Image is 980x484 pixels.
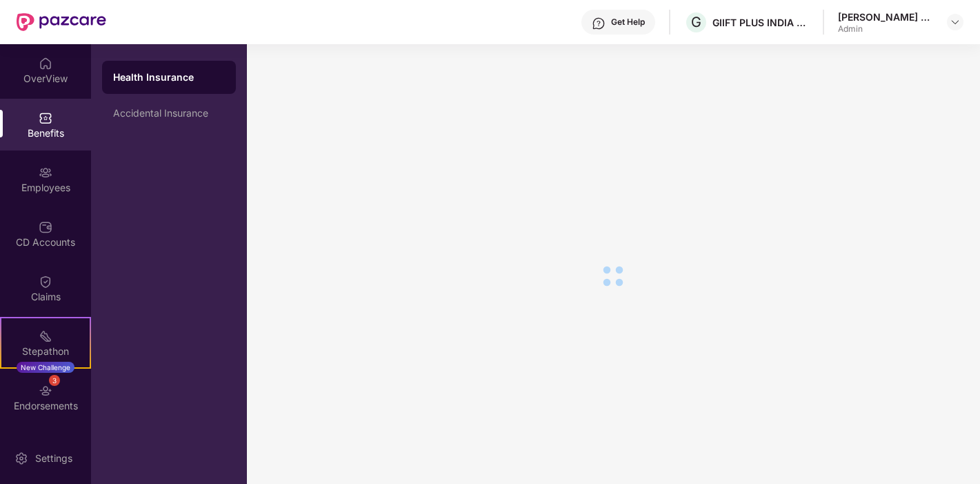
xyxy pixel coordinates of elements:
img: svg+xml;base64,PHN2ZyBpZD0iQ0RfQWNjb3VudHMiIGRhdGEtbmFtZT0iQ0QgQWNjb3VudHMiIHhtbG5zPSJodHRwOi8vd3... [39,220,52,234]
div: GIIFT PLUS INDIA PRIVATE LIMITED [712,16,809,29]
img: svg+xml;base64,PHN2ZyB4bWxucz0iaHR0cDovL3d3dy53My5vcmcvMjAwMC9zdmciIHdpZHRoPSIyMSIgaGVpZ2h0PSIyMC... [39,329,52,343]
div: Settings [31,452,77,465]
img: svg+xml;base64,PHN2ZyBpZD0iQ2xhaW0iIHhtbG5zPSJodHRwOi8vd3d3LnczLm9yZy8yMDAwL3N2ZyIgd2lkdGg9IjIwIi... [39,275,52,289]
img: svg+xml;base64,PHN2ZyBpZD0iU2V0dGluZy0yMHgyMCIgeG1sbnM9Imh0dHA6Ly93d3cudzMub3JnLzIwMDAvc3ZnIiB3aW... [14,452,28,465]
div: Accidental Insurance [113,108,225,119]
img: svg+xml;base64,PHN2ZyBpZD0iRW1wbG95ZWVzIiB4bWxucz0iaHR0cDovL3d3dy53My5vcmcvMjAwMC9zdmciIHdpZHRoPS... [39,166,52,180]
span: G [691,14,701,30]
div: Health Insurance [113,70,225,84]
div: [PERSON_NAME] Deb [838,10,934,23]
div: Stepathon [1,345,90,358]
img: svg+xml;base64,PHN2ZyBpZD0iRHJvcGRvd24tMzJ4MzIiIHhtbG5zPSJodHRwOi8vd3d3LnczLm9yZy8yMDAwL3N2ZyIgd2... [950,17,961,28]
img: svg+xml;base64,PHN2ZyBpZD0iSGVscC0zMngzMiIgeG1sbnM9Imh0dHA6Ly93d3cudzMub3JnLzIwMDAvc3ZnIiB3aWR0aD... [592,17,606,30]
img: svg+xml;base64,PHN2ZyBpZD0iSG9tZSIgeG1sbnM9Imh0dHA6Ly93d3cudzMub3JnLzIwMDAvc3ZnIiB3aWR0aD0iMjAiIG... [39,57,52,70]
img: New Pazcare Logo [17,13,106,31]
div: 3 [49,375,60,386]
div: New Challenge [17,362,74,373]
div: Admin [838,23,934,35]
img: svg+xml;base64,PHN2ZyBpZD0iRW5kb3JzZW1lbnRzIiB4bWxucz0iaHR0cDovL3d3dy53My5vcmcvMjAwMC9zdmciIHdpZH... [39,384,52,398]
div: Get Help [611,17,645,28]
img: svg+xml;base64,PHN2ZyBpZD0iQmVuZWZpdHMiIHhtbG5zPSJodHRwOi8vd3d3LnczLm9yZy8yMDAwL3N2ZyIgd2lkdGg9Ij... [39,111,52,125]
